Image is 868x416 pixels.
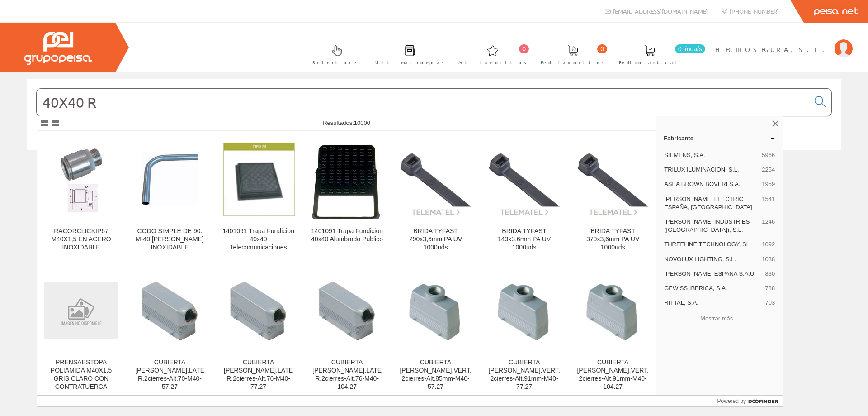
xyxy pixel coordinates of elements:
span: THREELINE TECHNOLOGY, SL [664,240,758,249]
a: CUBIERTA ALTA-SAL.LATER.2cierres-Alt.76-M40-77.27 CUBIERTA [PERSON_NAME].LATER.2cierres-Alt.76-M4... [214,263,302,402]
div: BRIDA TYFAST 143x3,6mm PA UV 1000uds [487,227,561,252]
img: PRENSAESTOPA POLIAMIDA M40X1,5 GRIS CLARO CON CONTRATUERCA [44,282,118,339]
img: RACORCLICKIP67 M40X1,5 EN ACERO INOXIDABLE [44,142,118,216]
span: 1092 [762,240,775,249]
div: BRIDA TYFAST 370x3,6mm PA UV 1000uds [576,227,650,252]
span: 703 [765,299,775,307]
span: Últimas compras [375,58,444,67]
input: Buscar... [37,89,809,116]
span: Selectores [312,58,361,67]
img: CUBIERTA ALTA-SAL.VERT.2cierres-Alt.91mm-M40-77.27 [487,274,561,348]
span: Pedido actual [619,58,680,67]
div: CUBIERTA [PERSON_NAME].LATER.2cierres-Alt.76-M40-104.27 [310,359,384,391]
a: CODO SIMPLE DE 90. M-40 DE ACERO INOXIDABLE CODO SIMPLE DE 90. M-40 [PERSON_NAME] INOXIDABLE [126,131,214,262]
div: CUBIERTA [PERSON_NAME].VERT.2cierres-Alt.85mm-M40-57.27 [399,359,472,391]
span: 10000 [354,120,370,126]
span: [PERSON_NAME] ESPAÑA S.A.U. [664,270,761,278]
span: 0 [519,44,529,53]
a: 1401091 Trapa Fundicion 40x40 Alumbrado Publico 1401091 Trapa Fundicion 40x40 Alumbrado Publico [303,131,391,262]
span: 2254 [762,166,775,174]
span: 830 [765,270,775,278]
div: CUBIERTA [PERSON_NAME].VERT.2cierres-Alt.91mm-M40-104.27 [576,359,650,391]
a: CUBIERTA ALTA-SAL.VERT.2cierres-Alt.91mm-M40-77.27 CUBIERTA [PERSON_NAME].VERT.2cierres-Alt.91mm-... [480,263,568,402]
span: 788 [765,284,775,292]
span: SIEMENS, S.A. [664,151,758,159]
span: 1246 [762,218,775,234]
a: Fabricante [656,131,783,145]
span: 1038 [762,255,775,263]
span: NOVOLUX LIGHTING, S.L. [664,255,758,263]
img: CUBIERTA ALTA-SAL.LATER.2cierres-Alt.70-M40-57.27 [133,274,207,348]
a: BRIDA TYFAST 143x3,6mm PA UV 1000uds BRIDA TYFAST 143x3,6mm PA UV 1000uds [480,131,568,262]
a: CUBIERTA ALTA-SAL.VERT.2cierres-Alt.91mm-M40-104.27 CUBIERTA [PERSON_NAME].VERT.2cierres-Alt.91mm... [569,263,657,402]
span: 0 [597,44,607,53]
span: 1959 [762,180,775,188]
span: ASEA BROWN BOVERI S.A. [664,180,758,188]
a: CUBIERTA ALTA-SAL.VERT.2cierres-Alt.85mm-M40-57.27 CUBIERTA [PERSON_NAME].VERT.2cierres-Alt.85mm-... [392,263,480,402]
span: [PERSON_NAME] INDUSTRIES ([GEOGRAPHIC_DATA]), S.L. [664,218,758,234]
a: RACORCLICKIP67 M40X1,5 EN ACERO INOXIDABLE RACORCLICKIP67 M40X1,5 EN ACERO INOXIDABLE [37,131,125,262]
span: 1541 [762,195,775,211]
span: ELECTROSEGURA, S.L. [715,45,830,54]
img: CODO SIMPLE DE 90. M-40 DE ACERO INOXIDABLE [133,142,207,216]
span: Powered by [717,397,746,405]
div: CUBIERTA [PERSON_NAME].LATER.2cierres-Alt.70-M40-57.27 [133,359,207,391]
div: PRENSAESTOPA POLIAMIDA M40X1,5 GRIS CLARO CON CONTRATUERCA [44,359,118,391]
img: 1401091 Trapa Fundicion 40x40 Alumbrado Publico [310,139,384,220]
span: TRILUX ILUMINACION, S.L. [664,166,758,174]
img: BRIDA TYFAST 290x3,6mm PA UV 1000uds [399,142,472,216]
span: [PHONE_NUMBER] [730,7,779,15]
a: CUBIERTA ALTA-SAL.LATER.2cierres-Alt.76-M40-104.27 CUBIERTA [PERSON_NAME].LATER.2cierres-Alt.76-M... [303,263,391,402]
a: Selectores [303,38,366,71]
span: Art. favoritos [458,58,527,67]
button: Mostrar más… [660,311,779,326]
a: BRIDA TYFAST 290x3,6mm PA UV 1000uds BRIDA TYFAST 290x3,6mm PA UV 1000uds [392,131,480,262]
span: Ped. favoritos [541,58,605,67]
a: 1401091 Trapa Fundicion 40x40 Telecomunicaciones 1401091 Trapa Fundicion 40x40 Telecomunicaciones [214,131,302,262]
a: PRENSAESTOPA POLIAMIDA M40X1,5 GRIS CLARO CON CONTRATUERCA PRENSAESTOPA POLIAMIDA M40X1,5 GRIS CL... [37,263,125,402]
span: 0 línea/s [675,44,705,53]
img: CUBIERTA ALTA-SAL.VERT.2cierres-Alt.85mm-M40-57.27 [399,274,472,348]
img: 1401091 Trapa Fundicion 40x40 Telecomunicaciones [222,142,295,216]
div: CUBIERTA [PERSON_NAME].LATER.2cierres-Alt.76-M40-77.27 [222,359,295,391]
img: CUBIERTA ALTA-SAL.LATER.2cierres-Alt.76-M40-77.27 [222,274,295,348]
a: ELECTROSEGURA, S.L. [715,38,853,46]
a: 0 línea/s Pedido actual [610,38,708,71]
span: 5966 [762,151,775,159]
img: CUBIERTA ALTA-SAL.LATER.2cierres-Alt.76-M40-104.27 [310,274,384,348]
div: RACORCLICKIP67 M40X1,5 EN ACERO INOXIDABLE [44,227,118,252]
span: [EMAIL_ADDRESS][DOMAIN_NAME] [613,7,708,15]
span: Resultados: [323,120,370,126]
div: 1401091 Trapa Fundicion 40x40 Telecomunicaciones [222,227,295,252]
div: BRIDA TYFAST 290x3,6mm PA UV 1000uds [399,227,472,252]
img: BRIDA TYFAST 370x3,6mm PA UV 1000uds [576,142,650,216]
div: 1401091 Trapa Fundicion 40x40 Alumbrado Publico [310,227,384,244]
span: RITTAL, S.A. [664,299,761,307]
a: BRIDA TYFAST 370x3,6mm PA UV 1000uds BRIDA TYFAST 370x3,6mm PA UV 1000uds [569,131,657,262]
span: GEWISS IBERICA, S.A. [664,284,761,292]
a: Powered by [717,396,783,406]
img: CUBIERTA ALTA-SAL.VERT.2cierres-Alt.91mm-M40-104.27 [576,274,650,348]
span: [PERSON_NAME] ELECTRIC ESPAÑA, [GEOGRAPHIC_DATA] [664,195,758,211]
div: CUBIERTA [PERSON_NAME].VERT.2cierres-Alt.91mm-M40-77.27 [487,359,561,391]
div: CODO SIMPLE DE 90. M-40 [PERSON_NAME] INOXIDABLE [133,227,207,252]
a: Últimas compras [366,38,449,71]
a: CUBIERTA ALTA-SAL.LATER.2cierres-Alt.70-M40-57.27 CUBIERTA [PERSON_NAME].LATER.2cierres-Alt.70-M4... [126,263,214,402]
img: Grupo Peisa [24,32,92,65]
img: BRIDA TYFAST 143x3,6mm PA UV 1000uds [487,142,561,216]
div: © Grupo Peisa [27,162,841,169]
